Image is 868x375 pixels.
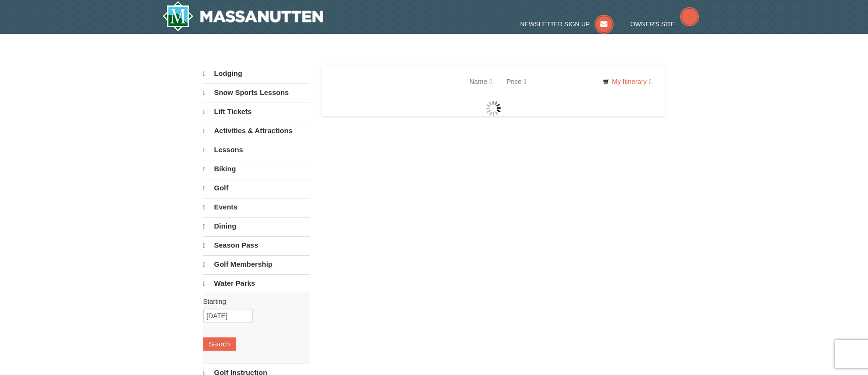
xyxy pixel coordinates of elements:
span: Newsletter Sign Up [520,21,590,28]
a: Golf [203,179,310,197]
a: Massanutten Resort [162,1,324,31]
img: wait gif [486,101,501,116]
a: Lodging [203,65,310,83]
a: My Itinerary [596,74,658,89]
button: Search [203,337,236,351]
a: Newsletter Sign Up [520,21,614,28]
a: Price [499,72,533,91]
a: Water Parks [203,274,310,292]
a: Owner's Site [630,21,699,28]
a: Season Pass [203,236,310,254]
a: Events [203,198,310,216]
a: Dining [203,217,310,235]
a: Lessons [203,141,310,159]
a: Lift Tickets [203,103,310,121]
a: Snow Sports Lessons [203,83,310,102]
span: Owner's Site [630,21,675,28]
a: Name [462,72,499,91]
a: Golf Membership [203,255,310,273]
a: Biking [203,160,310,178]
img: Massanutten Resort Logo [162,1,324,31]
a: Activities & Attractions [203,122,310,140]
label: Starting [203,297,303,306]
